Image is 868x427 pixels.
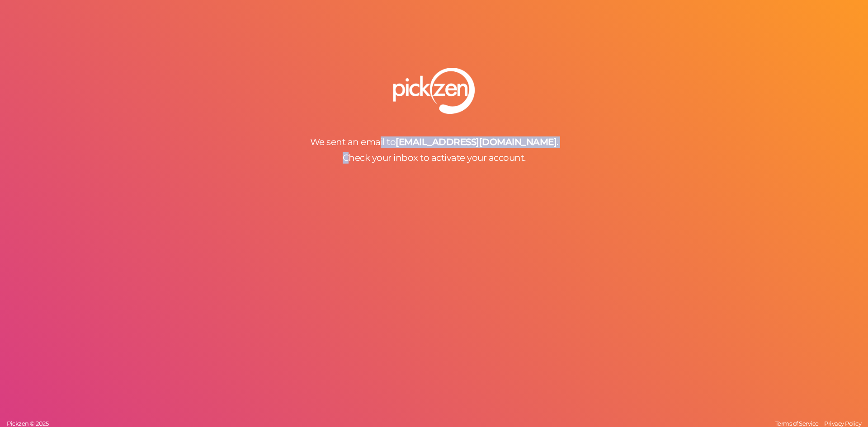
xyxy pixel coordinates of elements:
[557,136,558,147] span: .
[343,152,526,163] span: Check your inbox to activate your account.
[775,420,819,427] span: Terms of Service
[822,420,863,427] a: Privacy Policy
[396,136,557,147] b: [EMAIL_ADDRESS][DOMAIN_NAME]
[310,136,396,147] span: We sent an email to
[5,420,51,427] a: Pickzen © 2025
[393,68,475,114] img: pz-logo-white.png
[824,420,861,427] span: Privacy Policy
[773,420,821,427] a: Terms of Service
